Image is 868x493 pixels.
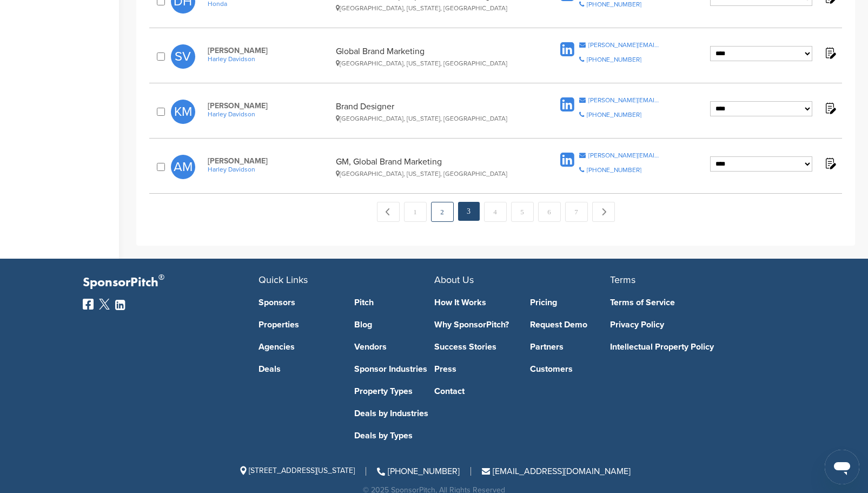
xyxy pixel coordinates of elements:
img: Facebook [83,299,94,310]
img: Notes [823,46,837,60]
p: SponsorPitch [83,275,259,291]
a: Agencies [259,343,339,351]
a: [EMAIL_ADDRESS][DOMAIN_NAME] [482,466,631,477]
span: SV [171,44,195,69]
div: [PHONE_NUMBER] [587,167,641,173]
div: [PERSON_NAME][EMAIL_ADDRESS][PERSON_NAME][DOMAIN_NAME] [588,97,660,103]
a: Press [434,365,514,373]
div: Global Brand Marketing [336,46,528,67]
div: [GEOGRAPHIC_DATA], [US_STATE], [GEOGRAPHIC_DATA] [336,60,528,67]
a: 1 [404,202,427,222]
a: Vendors [354,343,434,351]
a: Harley Davidson [208,55,330,63]
a: 4 [484,202,507,222]
a: Deals by Industries [354,409,434,418]
a: Deals by Types [354,431,434,440]
a: Success Stories [434,343,514,351]
a: Why SponsorPitch? [434,320,514,329]
em: 3 [458,202,480,221]
div: GM, Global Brand Marketing [336,156,528,178]
img: Notes [823,156,837,170]
a: 2 [431,202,454,222]
span: [PERSON_NAME] [208,156,330,166]
a: 6 [538,202,561,222]
div: [GEOGRAPHIC_DATA], [US_STATE], [GEOGRAPHIC_DATA] [336,170,528,178]
a: Properties [259,320,339,329]
img: Notes [823,101,837,115]
div: [PERSON_NAME][EMAIL_ADDRESS][PERSON_NAME][PERSON_NAME][DOMAIN_NAME] [588,42,660,48]
span: KM [171,100,195,124]
a: Request Demo [530,320,610,329]
div: [GEOGRAPHIC_DATA], [US_STATE], [GEOGRAPHIC_DATA] [336,115,528,122]
div: [PERSON_NAME][EMAIL_ADDRESS][PERSON_NAME][PERSON_NAME][DOMAIN_NAME] [588,152,660,159]
div: Brand Designer [336,101,528,122]
a: Contact [434,387,514,396]
a: Harley Davidson [208,110,330,118]
a: Pricing [530,298,610,307]
a: Sponsor Industries [354,365,434,373]
a: Terms of Service [610,298,770,307]
div: [PHONE_NUMBER] [587,111,641,118]
a: Blog [354,320,434,329]
span: ® [158,271,164,284]
span: [PERSON_NAME] [208,101,330,110]
span: Quick Links [259,274,308,286]
iframe: Button to launch messaging window [825,450,859,484]
div: [PHONE_NUMBER] [587,1,641,8]
div: [PHONE_NUMBER] [587,56,641,63]
a: Customers [530,365,610,373]
a: Deals [259,365,339,373]
img: Twitter [99,299,110,310]
a: Harley Davidson [208,166,330,173]
a: ← Previous [377,202,400,222]
a: [PHONE_NUMBER] [377,466,460,477]
span: Terms [610,274,635,286]
a: 7 [565,202,588,222]
a: Next → [592,202,615,222]
a: Pitch [354,298,434,307]
div: [GEOGRAPHIC_DATA], [US_STATE], [GEOGRAPHIC_DATA] [336,4,528,12]
span: [STREET_ADDRESS][US_STATE] [238,466,355,475]
a: Sponsors [259,298,339,307]
span: [PERSON_NAME] [208,46,330,55]
a: Partners [530,343,610,351]
a: Property Types [354,387,434,396]
a: 5 [511,202,534,222]
a: How It Works [434,298,514,307]
span: AM [171,155,195,179]
span: About Us [434,274,474,286]
a: Privacy Policy [610,320,770,329]
a: Intellectual Property Policy [610,343,770,351]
